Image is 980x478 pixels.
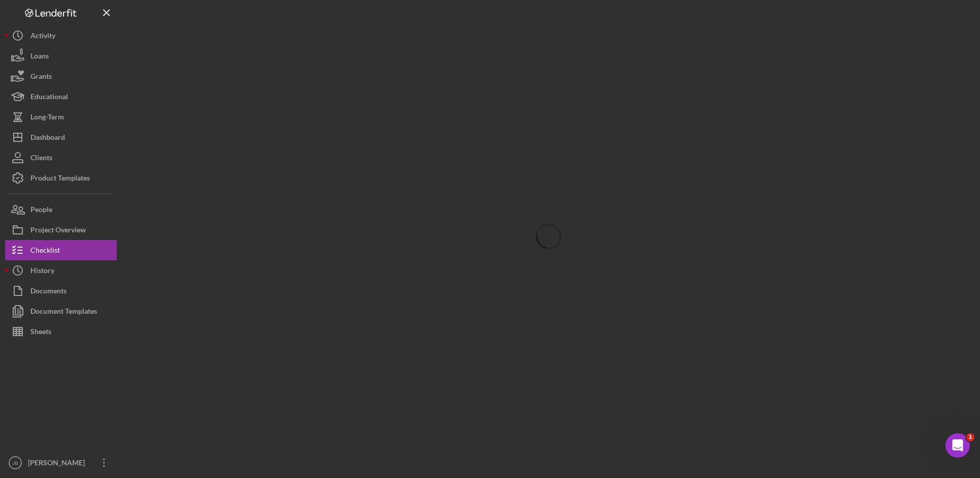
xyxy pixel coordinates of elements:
button: Grants [5,66,117,86]
div: Long-Term [30,107,64,130]
div: Educational [30,86,68,109]
button: History [5,260,117,281]
button: Educational [5,86,117,107]
div: People [30,199,52,222]
button: Checklist [5,240,117,260]
div: Loans [30,46,49,69]
button: Document Templates [5,301,117,321]
img: Profile image for David [12,36,32,56]
div: Project Overview [30,220,86,243]
iframe: Intercom live chat [945,433,970,458]
button: Clients [5,147,117,168]
text: JB [12,460,18,466]
div: Product Templates [30,168,90,191]
div: Document Templates [30,301,97,324]
h1: Messages [75,5,130,22]
span: 1 [966,433,974,441]
div: Grants [30,66,52,89]
div: Dashboard [30,127,65,150]
button: Loans [5,46,117,66]
img: Profile image for Allison [12,73,32,94]
div: Checklist [30,240,60,263]
button: Project Overview [5,220,117,240]
div: Close [178,4,197,22]
div: [PERSON_NAME] [36,83,95,94]
span: Home [23,343,44,350]
div: Activity [30,25,55,48]
button: Product Templates [5,168,117,188]
button: Help [136,317,203,358]
button: Long-Term [5,107,117,127]
div: History [30,260,54,283]
button: Messages [68,317,135,358]
span: Messages [82,343,121,350]
button: JB[PERSON_NAME] [5,453,117,473]
button: People [5,199,117,220]
button: Send us a message [47,268,156,288]
div: Clients [30,147,52,170]
div: [PERSON_NAME] [25,453,91,475]
button: Sheets [5,321,117,342]
div: • [DATE] [97,83,125,94]
div: • [DATE] [97,46,125,56]
div: Documents [30,281,67,304]
button: Dashboard [5,127,117,147]
button: Documents [5,281,117,301]
button: Activity [5,25,117,46]
span: Help [161,343,177,350]
div: [PERSON_NAME] [36,46,95,56]
div: Sheets [30,321,51,344]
